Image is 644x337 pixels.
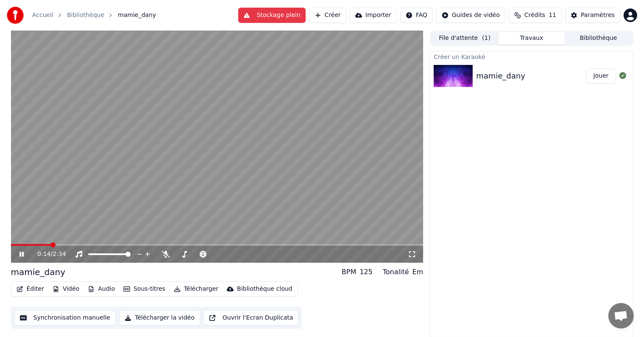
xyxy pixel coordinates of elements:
button: Paramètres [565,8,620,23]
button: Télécharger [170,283,222,295]
div: 125 [360,267,373,277]
a: Bibliothèque [67,11,104,20]
div: Paramètres [581,11,615,20]
span: mamie_dany [118,11,156,20]
button: FAQ [400,8,433,23]
span: 2:34 [53,250,66,258]
span: 0:14 [37,250,50,258]
div: Ouvrir le chat [608,303,634,329]
button: Ouvrir l'Ecran Duplicata [204,310,299,326]
div: Tonalité [383,267,409,277]
div: mamie_dany [476,70,525,82]
button: Télécharger la vidéo [119,310,200,326]
button: Vidéo [49,283,83,295]
button: Bibliothèque [565,32,632,45]
button: Importer [350,8,397,23]
button: Synchronisation manuelle [14,310,116,326]
div: mamie_dany [11,266,66,278]
span: ( 1 ) [482,34,491,42]
button: File d'attente [431,32,498,45]
button: Stockage plein [238,8,306,23]
div: Em [413,267,424,277]
button: Jouer [586,68,616,84]
div: Bibliothèque cloud [237,285,292,293]
a: Accueil [32,11,53,20]
button: Audio [84,283,118,295]
div: Créer un Karaoké [430,51,633,62]
button: Éditer [13,283,47,295]
button: Sous-titres [120,283,169,295]
nav: breadcrumb [32,11,156,20]
button: Travaux [498,32,565,45]
span: Crédits [524,11,545,20]
div: / [37,250,58,258]
img: youka [7,7,24,24]
button: Créer [309,8,346,23]
button: Guides de vidéo [436,8,505,23]
button: Crédits11 [509,8,562,23]
div: BPM [342,267,356,277]
span: 11 [549,11,556,20]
